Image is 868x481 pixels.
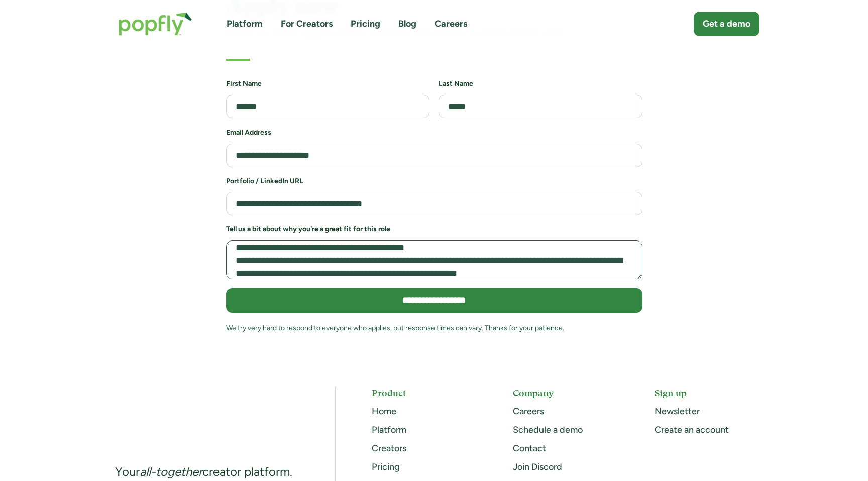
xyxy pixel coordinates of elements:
[226,128,642,138] h6: Email Address
[372,461,400,472] a: Pricing
[513,461,562,472] a: Join Discord
[513,387,618,399] h5: Company
[655,424,729,435] a: Create an account
[513,406,544,417] a: Careers
[435,18,467,30] a: Careers
[655,406,700,417] a: Newsletter
[281,18,333,30] a: For Creators
[115,464,292,480] div: Your creator platform.
[226,322,642,334] div: We try very hard to respond to everyone who applies, but response times can vary. Thanks for your...
[694,12,759,36] a: Get a demo
[439,79,642,89] h6: Last Name
[703,18,750,30] div: Get a demo
[227,18,263,30] a: Platform
[372,387,477,399] h5: Product
[226,79,642,343] form: Job Application Form
[351,18,380,30] a: Pricing
[226,79,430,89] h6: First Name
[140,464,202,479] em: all-together
[513,424,583,435] a: Schedule a demo
[372,443,406,454] a: Creators
[226,224,642,234] h6: Tell us a bit about why you're a great fit for this role
[372,406,396,417] a: Home
[398,18,416,30] a: Blog
[372,424,406,435] a: Platform
[655,387,759,399] h5: Sign up
[108,2,202,46] a: home
[226,176,642,186] h6: Portfolio / LinkedIn URL
[513,443,546,454] a: Contact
